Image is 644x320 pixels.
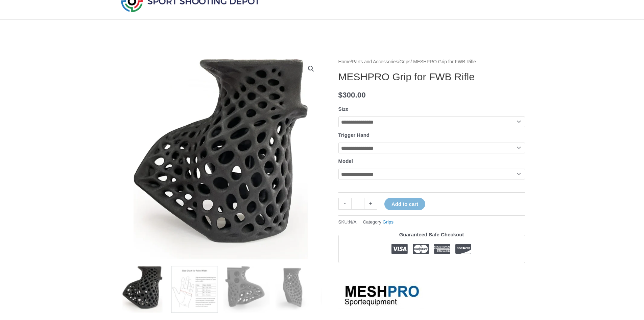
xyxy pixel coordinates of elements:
label: Size [338,106,349,112]
label: Model [338,158,353,164]
span: N/A [349,219,357,225]
img: MESHPRO Grip for FWB Rifle - Image 3 [223,266,270,313]
button: Add to cart [384,198,425,210]
a: Grips [400,59,411,64]
a: View full-screen image gallery [305,63,317,75]
span: SKU: [338,218,357,226]
input: Product quantity [351,198,364,210]
iframe: Customer reviews powered by Trustpilot [338,268,525,276]
span: $ [338,91,343,99]
span: Category: [363,218,393,226]
a: Grips [383,219,393,225]
a: + [364,198,377,210]
h1: MESHPRO Grip for FWB Rifle [338,71,525,83]
nav: Breadcrumb [338,58,525,66]
a: MeshPro [338,281,424,309]
a: Home [338,59,351,64]
img: MESHPRO Grip for FWB Rifle - Image 2 [171,266,218,313]
label: Trigger Hand [338,132,370,138]
bdi: 300.00 [338,91,366,99]
legend: Guaranteed Safe Checkout [397,230,467,239]
a: Parts and Accessories [352,59,398,64]
img: MESHPRO Grip for FWB Rifle [119,266,166,313]
img: MESHPRO Grip for FWB Rifle - Image 4 [275,266,322,313]
a: - [338,198,351,210]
